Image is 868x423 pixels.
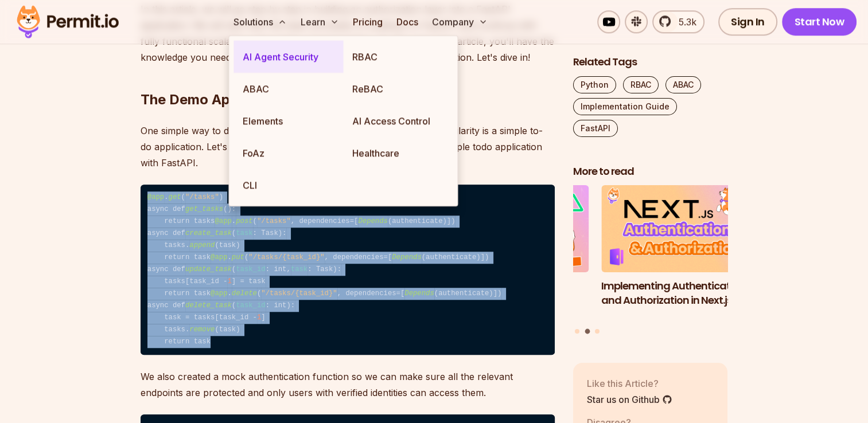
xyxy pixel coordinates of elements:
[232,289,257,297] span: delete
[185,193,219,201] span: "/tasks"
[233,169,343,201] a: CLI
[189,241,215,249] span: append
[652,10,704,33] a: 5.3k
[601,186,756,322] a: Implementing Authentication and Authorization in Next.jsImplementing Authentication and Authoriza...
[233,73,343,105] a: ABAC
[233,137,343,169] a: FoAz
[248,253,324,261] span: "/tasks/{task_id}"
[672,15,696,29] span: 5.3k
[665,76,701,93] a: ABAC
[233,105,343,137] a: Elements
[11,2,124,41] img: Permit logo
[185,301,232,310] span: delete_task
[141,369,555,401] p: We also created a mock authentication function so we can make sure all the relevant endpoints are...
[587,393,672,406] a: Star us on Github
[601,186,756,322] li: 2 of 3
[782,8,857,36] a: Start Now
[427,10,492,33] button: Company
[623,76,659,93] a: RBAC
[211,253,227,261] span: @app
[257,314,261,322] span: 1
[185,229,232,237] span: create_task
[227,277,231,285] span: 1
[404,289,434,297] span: Depends
[229,10,291,33] button: Solutions
[296,10,344,33] button: Learn
[185,265,232,273] span: update_task
[185,205,223,213] span: get_tasks
[601,279,756,308] h3: Implementing Authentication and Authorization in Next.js
[215,217,231,225] span: @app
[573,120,618,137] a: FastAPI
[601,186,756,273] img: Implementing Authentication and Authorization in Next.js
[587,377,672,390] p: Like this Article?
[585,329,590,334] button: Go to slide 2
[343,41,453,73] a: RBAC
[147,193,164,201] span: @app
[232,253,244,261] span: put
[291,265,308,273] span: task
[575,329,579,334] button: Go to slide 1
[169,193,181,201] span: get
[343,137,453,169] a: Healthcare
[236,265,265,273] span: task_id
[236,301,265,310] span: task_id
[573,164,728,179] h2: More to read
[141,185,555,355] code: . ( ) async def (): return tasks . ( , dependencies=[ (authenticate)]) async def ( : Task): tasks...
[261,289,337,297] span: "/tasks/{task_id}"
[718,8,777,36] a: Sign In
[573,186,728,336] div: Posts
[189,326,215,334] span: remove
[573,98,677,115] a: Implementation Guide
[392,253,421,261] span: Depends
[348,10,387,33] a: Pricing
[573,55,728,69] h2: Related Tags
[141,45,555,109] h2: The Demo Application
[236,217,252,225] span: post
[233,41,343,73] a: AI Agent Security
[358,217,387,225] span: Depends
[257,217,291,225] span: "/tasks"
[141,123,555,171] p: One simple way to demonstrate the various levels of authorization granularity is a simple to-do a...
[573,76,616,93] a: Python
[434,186,589,322] li: 1 of 3
[343,105,453,137] a: AI Access Control
[434,279,589,308] h3: Implementing Multi-Tenant RBAC in Nuxt.js
[392,10,423,33] a: Docs
[236,229,252,237] span: task
[211,289,227,297] span: @app
[595,329,600,334] button: Go to slide 3
[343,73,453,105] a: ReBAC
